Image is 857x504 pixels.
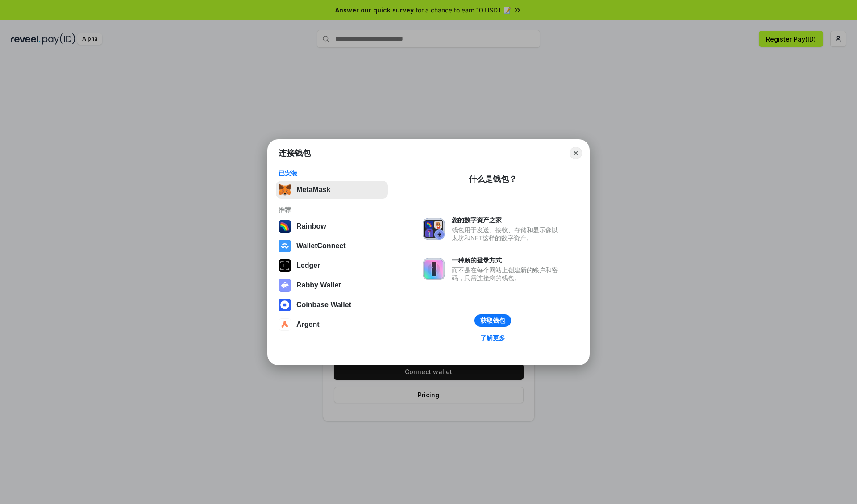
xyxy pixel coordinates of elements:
[276,316,388,333] button: Argent
[296,262,320,270] div: Ledger
[276,276,388,294] button: Rabby Wallet
[276,237,388,255] button: WalletConnect
[279,279,291,292] img: svg+xml,%3Csvg%20xmlns%3D%22http%3A%2F%2Fwww.w3.org%2F2000%2Fsvg%22%20fill%3D%22none%22%20viewBox...
[296,222,326,230] div: Rainbow
[423,218,445,240] img: svg+xml,%3Csvg%20xmlns%3D%22http%3A%2F%2Fwww.w3.org%2F2000%2Fsvg%22%20fill%3D%22none%22%20viewBox...
[276,181,388,199] button: MetaMask
[480,317,505,325] div: 获取钱包
[279,169,385,177] div: 已安装
[276,257,388,275] button: Ledger
[279,148,311,158] h1: 连接钱包
[480,334,505,342] div: 了解更多
[279,259,291,272] img: svg+xml,%3Csvg%20xmlns%3D%22http%3A%2F%2Fwww.w3.org%2F2000%2Fsvg%22%20width%3D%2228%22%20height%3...
[296,321,320,329] div: Argent
[279,206,385,214] div: 推荐
[423,258,445,280] img: svg+xml,%3Csvg%20xmlns%3D%22http%3A%2F%2Fwww.w3.org%2F2000%2Fsvg%22%20fill%3D%22none%22%20viewBox...
[279,183,291,196] img: svg+xml,%3Csvg%20fill%3D%22none%22%20height%3D%2233%22%20viewBox%3D%220%200%2035%2033%22%20width%...
[475,332,511,344] a: 了解更多
[452,266,562,282] div: 而不是在每个网站上创建新的账户和密码，只需连接您的钱包。
[276,217,388,235] button: Rainbow
[474,314,511,327] button: 获取钱包
[279,240,291,252] img: svg+xml,%3Csvg%20width%3D%2228%22%20height%3D%2228%22%20viewBox%3D%220%200%2028%2028%22%20fill%3D...
[279,318,291,331] img: svg+xml,%3Csvg%20width%3D%2228%22%20height%3D%2228%22%20viewBox%3D%220%200%2028%2028%22%20fill%3D...
[276,296,388,314] button: Coinbase Wallet
[279,220,291,233] img: svg+xml,%3Csvg%20width%3D%22120%22%20height%3D%22120%22%20viewBox%3D%220%200%20120%20120%22%20fil...
[296,301,351,309] div: Coinbase Wallet
[570,147,582,159] button: Close
[452,216,562,224] div: 您的数字资产之家
[296,281,341,289] div: Rabby Wallet
[296,242,346,250] div: WalletConnect
[469,174,517,184] div: 什么是钱包？
[452,226,562,242] div: 钱包用于发送、接收、存储和显示像以太坊和NFT这样的数字资产。
[296,186,330,194] div: MetaMask
[279,299,291,311] img: svg+xml,%3Csvg%20width%3D%2228%22%20height%3D%2228%22%20viewBox%3D%220%200%2028%2028%22%20fill%3D...
[452,256,562,264] div: 一种新的登录方式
